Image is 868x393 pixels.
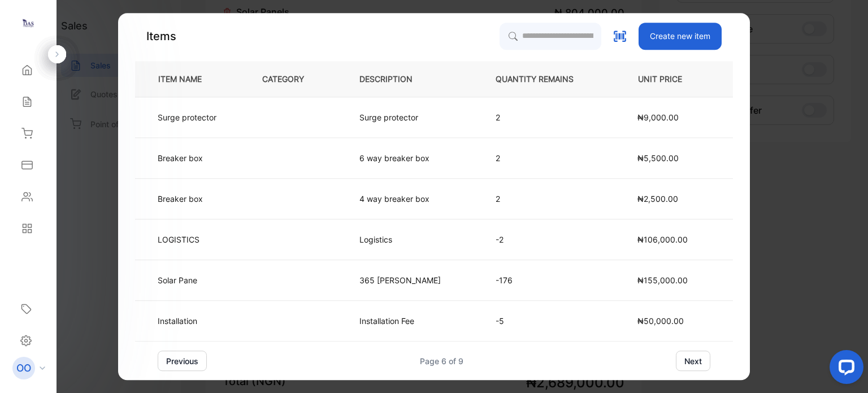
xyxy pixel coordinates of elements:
[359,315,414,327] p: Installation Fee
[496,111,592,123] p: 2
[359,234,398,245] p: Logistics
[637,113,679,122] span: ₦9,000.00
[158,234,199,245] p: LOGISTICS
[158,351,207,371] button: previous
[496,315,592,327] p: -5
[637,235,688,244] span: ₦106,000.00
[146,28,176,45] p: Items
[420,355,463,367] div: Page 6 of 9
[496,274,592,286] p: -176
[154,73,220,85] p: ITEM NAME
[496,193,592,205] p: 2
[821,346,868,393] iframe: LiveChat chat widget
[158,315,197,327] p: Installation
[158,111,216,123] p: Surge protector
[359,152,429,164] p: 6 way breaker box
[359,111,418,123] p: Surge protector
[16,361,31,375] p: OO
[158,152,203,164] p: Breaker box
[262,73,322,85] p: CATEGORY
[359,274,441,286] p: 365 [PERSON_NAME]
[359,73,431,85] p: DESCRIPTION
[496,152,592,164] p: 2
[158,274,197,286] p: Solar Pane
[637,153,679,163] span: ₦5,500.00
[639,23,722,50] button: Create new item
[637,275,688,285] span: ₦155,000.00
[359,193,429,205] p: 4 way breaker box
[496,73,592,85] p: QUANTITY REMAINS
[158,193,203,205] p: Breaker box
[629,73,714,85] p: UNIT PRICE
[20,15,37,32] img: logo
[496,234,592,245] p: -2
[637,194,678,204] span: ₦2,500.00
[676,351,710,371] button: next
[637,316,684,326] span: ₦50,000.00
